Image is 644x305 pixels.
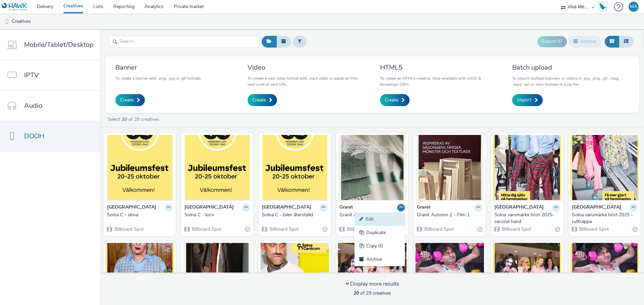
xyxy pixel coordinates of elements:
[260,135,329,200] img: Solna C - bilen återställd visual
[570,135,639,200] img: Solna varumärke höst 2025 - rulltrappa visual
[262,212,325,218] div: Solna C - bilen återställd
[184,212,247,218] div: Solna C - korv
[569,36,601,47] button: Archive
[3,18,10,25] img: dooh
[354,290,359,296] strong: 20
[354,290,391,296] span: of 29 creatives
[493,135,561,200] img: Solna varumärke höst 2025- second hand visual
[183,135,252,200] img: Solna C - korv visual
[2,3,28,11] img: undefined Logo
[478,226,482,233] div: Valid
[355,213,405,226] a: Edit
[107,212,172,218] a: Solna C - skiva
[107,212,170,218] div: Solna C - skiva
[115,94,145,106] a: Create
[24,101,42,110] span: Audio
[115,75,202,81] p: To create a banner with .png, .jpg or .gif formats.
[339,212,405,218] a: Granit Autumn 2 - Film 2
[107,204,156,212] strong: [GEOGRAPHIC_DATA]
[494,212,557,225] div: Solna varumärke höst 2025- second hand
[494,212,560,225] a: Solna varumärke höst 2025- second hand
[355,239,405,253] a: Copy ID
[345,280,399,288] div: Display more results
[572,212,637,225] a: Solna varumärke höst 2025 - rulltrappa
[417,212,482,218] a: Granit Autumn 2 - Film 1
[338,135,407,200] img: Granit Autumn 2 - Film 2 visual
[572,204,621,212] strong: [GEOGRAPHIC_DATA]
[380,75,497,87] p: To create an HTML5 creative. Only available with AIOO & Broadsign SSPs
[380,94,410,106] a: Create
[633,226,637,233] div: Valid
[598,1,610,12] a: Hawk Academy
[512,94,543,106] a: Import
[269,226,299,232] span: Billboard Spot
[417,212,480,218] div: Granit Autumn 2 - Film 1
[191,226,221,232] span: Billboard Spot
[517,97,531,103] span: Import
[105,135,174,200] img: Solna C - skiva visual
[114,226,144,232] span: Billboard Spot
[107,116,162,123] a: Select of 29 creatives
[115,63,202,72] h3: Banner
[262,212,327,218] a: Solna C - bilen återställd
[537,36,567,47] button: Export ID
[630,2,637,12] div: MA
[245,226,250,233] div: Partially valid
[355,226,405,239] a: Duplicate
[512,63,629,72] h3: Batch upload
[248,63,364,72] h3: Video
[424,226,454,232] span: Billboard Spot
[579,226,609,232] span: Billboard Spot
[262,204,311,212] strong: [GEOGRAPHIC_DATA]
[346,226,376,232] span: Billboard Spot
[339,212,402,218] div: Granit Autumn 2 - Film 2
[555,226,560,233] div: Valid
[252,97,266,103] span: Create
[248,94,277,106] a: Create
[339,204,353,212] strong: Granit
[248,75,364,87] p: To create a vast video format with .mp4 video or paste an XML vast code or vast URL.
[24,70,39,80] span: IPTV
[598,1,608,12] img: Hawk Academy
[323,226,327,233] div: Partially valid
[572,212,635,225] div: Solna varumärke höst 2025 - rulltrappa
[120,97,133,103] span: Create
[24,131,44,141] span: DOOH
[24,40,94,50] span: Mobile/Tablet/Desktop
[385,97,398,103] span: Create
[109,36,260,48] input: Search...
[605,36,619,47] button: Grid
[417,204,430,212] strong: Granit
[355,253,405,266] a: Archive
[380,63,497,72] h3: HTML5
[501,226,531,232] span: Billboard Spot
[494,204,544,212] strong: [GEOGRAPHIC_DATA]
[184,204,234,212] strong: [GEOGRAPHIC_DATA]
[619,36,634,47] button: Table
[415,135,484,200] img: Granit Autumn 2 - Film 1 visual
[512,75,629,87] p: To import multiple banners or videos in .jpg, .png, .gif, .mpg, .mp4, .avi or .mov formats in a z...
[184,212,250,218] a: Solna C - korv
[122,116,127,123] strong: 20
